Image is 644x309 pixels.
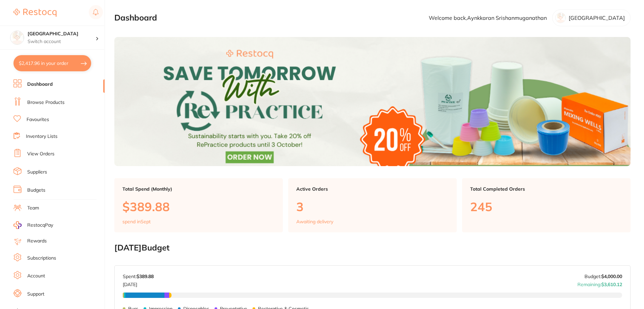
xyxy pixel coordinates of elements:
[296,219,333,224] p: Awaiting delivery
[114,178,283,233] a: Total Spend (Monthly)$389.88spend inSept
[114,243,631,253] h2: [DATE] Budget
[13,9,56,17] img: Restocq Logo
[27,222,53,229] span: RestocqPay
[27,273,45,279] a: Account
[27,81,53,88] a: Dashboard
[114,13,157,23] h2: Dashboard
[569,15,625,21] p: [GEOGRAPHIC_DATA]
[27,99,65,106] a: Browse Products
[429,15,547,21] p: Welcome back, Aynkkaran Srishanmuganathan
[123,279,154,287] p: [DATE]
[296,186,449,192] p: Active Orders
[13,221,53,229] a: RestocqPay
[13,221,22,229] img: RestocqPay
[288,178,457,233] a: Active Orders3Awaiting delivery
[114,37,631,166] img: Dashboard
[122,200,275,214] p: $389.88
[27,116,49,123] a: Favourites
[27,205,39,211] a: Team
[13,55,91,71] button: $2,417.96 in your order
[27,255,56,262] a: Subscriptions
[27,151,54,157] a: View Orders
[26,133,58,140] a: Inventory Lists
[123,274,154,279] p: Spent:
[296,200,449,214] p: 3
[577,279,622,287] p: Remaining:
[470,200,622,214] p: 245
[462,178,631,233] a: Total Completed Orders245
[137,273,154,279] strong: $389.88
[470,186,622,192] p: Total Completed Orders
[122,186,275,192] p: Total Spend (Monthly)
[28,38,96,45] p: Switch account
[27,238,47,244] a: Rewards
[601,281,622,287] strong: $3,610.12
[584,274,622,279] p: Budget:
[10,31,24,44] img: Lakes Boulevard Dental
[122,219,151,224] p: spend in Sept
[27,169,47,176] a: Suppliers
[601,273,622,279] strong: $4,000.00
[27,187,45,194] a: Budgets
[27,291,44,298] a: Support
[28,31,96,37] h4: Lakes Boulevard Dental
[13,5,56,21] a: Restocq Logo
